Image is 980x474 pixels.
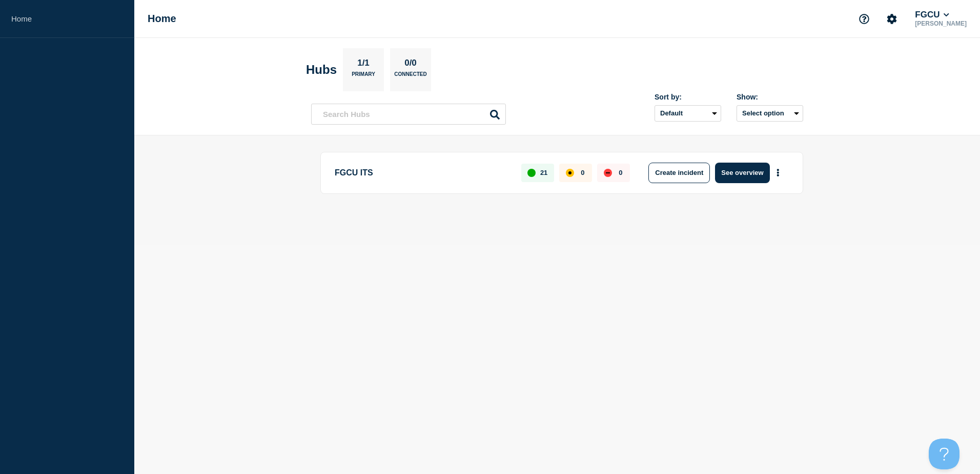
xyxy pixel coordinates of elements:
p: Primary [352,71,375,82]
button: See overview [715,163,769,183]
div: up [527,169,536,177]
p: 1/1 [354,58,374,71]
h2: Hubs [306,63,337,77]
button: Create incident [648,163,710,183]
button: FGCU [913,10,951,20]
input: Search Hubs [311,104,506,125]
button: More actions [771,163,785,182]
button: Account settings [881,8,903,30]
div: affected [566,169,574,177]
div: Show: [737,93,803,101]
p: FGCU ITS [335,163,509,183]
div: Sort by: [655,93,721,101]
div: down [604,169,612,177]
p: 0/0 [401,58,421,71]
select: Sort by [655,105,721,122]
p: Connected [394,71,426,82]
iframe: Help Scout Beacon - Open [929,439,959,469]
p: 21 [540,169,547,176]
p: 0 [619,169,622,176]
button: Support [853,8,875,30]
h1: Home [148,13,176,25]
p: [PERSON_NAME] [913,20,969,27]
button: Select option [737,105,803,122]
p: 0 [581,169,584,176]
